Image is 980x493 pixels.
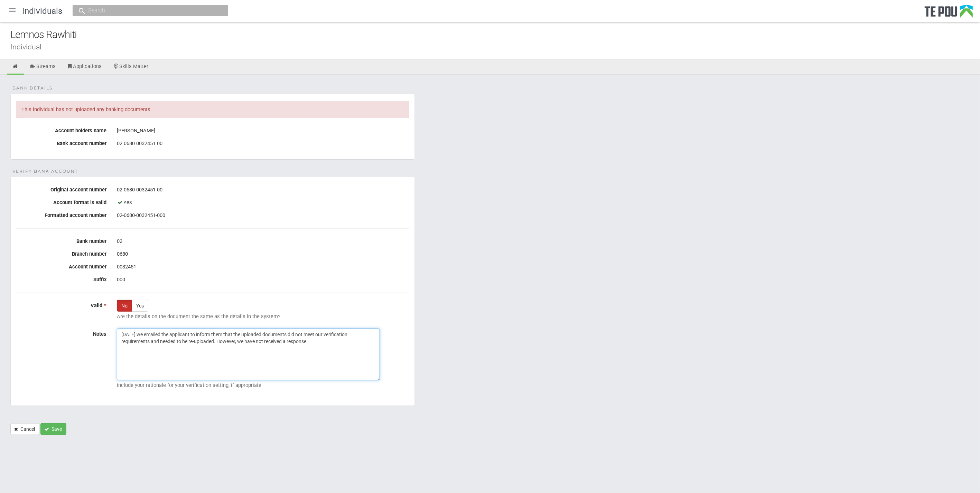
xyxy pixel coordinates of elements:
[11,210,112,218] label: Formatted account number
[117,236,409,247] div: 02
[12,168,78,174] span: Verify Bank Account
[10,27,980,42] div: Lemnos Rawhiti
[16,101,409,118] div: This individual has not uploaded any banking documents
[11,274,112,283] label: Suffix
[40,423,66,435] button: Save
[10,423,39,435] a: Cancel
[117,382,409,388] p: Include your rationale for your verification setting, if appropriate
[117,197,409,209] div: Yes
[62,59,107,75] a: Applications
[10,43,980,50] div: Individual
[117,184,409,196] div: 02 0680 0032451 00
[132,300,148,312] label: Yes
[11,138,112,146] label: Bank account number
[117,138,409,150] div: 02 0680 0032451 00
[117,313,409,320] p: Are the details on the document the same as the details in the system?
[93,331,106,337] span: Notes
[11,197,112,206] label: Account format is valid
[86,7,208,14] input: Search
[117,261,409,273] div: 0032451
[11,248,112,257] label: Branch number
[11,125,112,134] label: Account holders name
[25,59,61,75] a: Streams
[11,184,112,193] label: Original account number
[108,59,154,75] a: Skills Matter
[12,85,53,91] span: Bank details
[91,302,102,309] span: Valid
[117,210,409,221] div: 02-0680-0032451-000
[117,248,409,260] div: 0680
[117,125,409,137] div: [PERSON_NAME]
[117,274,409,286] div: 000
[117,329,380,380] textarea: [DATE] we emailed the applicant to inform them that the uploaded documents did not meet our verif...
[11,236,112,244] label: Bank number
[11,261,112,270] label: Account number
[117,300,132,312] label: No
